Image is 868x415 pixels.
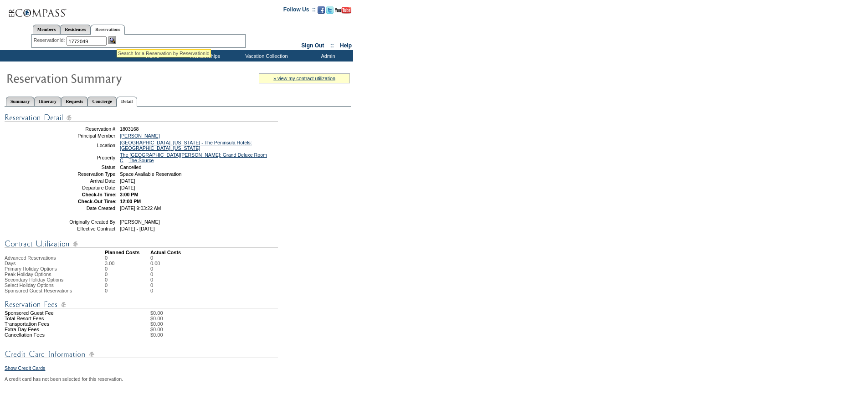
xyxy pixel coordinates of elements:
td: $0.00 [150,310,351,316]
span: 3:00 PM [120,192,138,197]
img: Follow us on Twitter [326,6,334,14]
td: 0 [105,282,150,288]
td: Planned Costs [105,250,150,255]
td: Transportation Fees [5,321,105,327]
img: Credit Card Information [5,348,278,360]
div: A credit card has not been selected for this reservation. [5,376,351,382]
img: Reservation Fees [5,299,278,310]
div: Search for a Reservation by ReservationId [118,51,210,56]
td: Extra Day Fees [5,327,105,332]
a: Show Credit Cards [5,365,45,371]
td: Total Resort Fees [5,316,105,321]
span: Secondary Holiday Options [5,277,63,282]
img: Contract Utilization [5,238,278,250]
span: [DATE] 9:03:22 AM [120,205,161,211]
span: 12:00 PM [120,199,141,204]
span: Cancelled [120,164,141,170]
td: 0 [105,272,150,277]
span: :: [330,42,334,49]
a: » view my contract utilization [273,76,335,81]
a: Requests [61,97,87,106]
td: 3.00 [105,261,150,266]
span: Primary Holiday Options [5,266,57,272]
a: Detail [117,97,138,107]
td: Sponsored Guest Fee [5,310,105,316]
td: 0 [150,272,160,277]
td: Originally Created By: [51,219,117,225]
a: Summary [6,97,34,106]
span: [PERSON_NAME] [120,219,160,225]
img: Reservation Detail [5,112,278,123]
img: Reservaton Summary [6,69,188,87]
td: $0.00 [150,316,351,321]
a: The [GEOGRAPHIC_DATA][PERSON_NAME]: Grand Deluxe Room C [120,152,267,163]
span: Space Available Reservation [120,171,181,177]
a: Sign Out [301,42,324,49]
td: 0 [150,266,160,272]
td: 0 [150,277,160,282]
td: Follow Us :: [283,5,316,16]
span: [DATE] - [DATE] [120,226,155,231]
td: $0.00 [150,327,351,332]
a: [GEOGRAPHIC_DATA], [US_STATE] - The Peninsula Hotels: [GEOGRAPHIC_DATA], [US_STATE] [120,140,252,151]
span: Sponsored Guest Reservations [5,288,72,293]
a: Concierge [87,97,116,106]
td: 0.00 [150,261,160,266]
a: Become our fan on Facebook [318,9,325,15]
a: Reservations [91,25,125,35]
td: 0 [105,288,150,293]
td: Property: [51,152,117,163]
td: Departure Date: [51,185,117,190]
td: 0 [105,266,150,272]
span: [DATE] [120,178,135,184]
td: Actual Costs [150,250,351,255]
td: $0.00 [150,332,351,338]
td: 0 [105,277,150,282]
a: Members [33,25,61,34]
td: Arrival Date: [51,178,117,184]
td: $0.00 [150,321,351,327]
span: Days [5,261,15,266]
a: Itinerary [34,97,61,106]
span: 1803168 [120,126,139,132]
span: Select Holiday Options [5,282,54,288]
span: Peak Holiday Options [5,272,51,277]
img: Subscribe to our YouTube Channel [335,7,351,14]
span: Advanced Reservations [5,255,56,261]
a: Follow us on Twitter [326,9,334,15]
a: Subscribe to our YouTube Channel [335,9,351,15]
td: Admin [301,50,353,61]
td: Vacation Collection [230,50,301,61]
td: Status: [51,164,117,170]
td: 0 [150,288,160,293]
td: Effective Contract: [51,226,117,231]
td: 0 [150,282,160,288]
img: Become our fan on Facebook [318,6,325,14]
td: 0 [150,255,160,261]
a: Help [340,42,352,49]
td: Cancellation Fees [5,332,105,338]
td: Location: [51,140,117,151]
td: Reservation Type: [51,171,117,177]
td: 0 [105,255,150,261]
a: Residences [60,25,91,34]
div: ReservationId: [34,36,67,44]
strong: Check-In Time: [82,192,117,197]
td: Reservation #: [51,126,117,132]
strong: Check-Out Time: [78,199,117,204]
td: Date Created: [51,205,117,211]
a: [PERSON_NAME] [120,133,160,138]
td: Principal Member: [51,133,117,138]
span: [DATE] [120,185,135,190]
a: The Source [128,158,154,163]
img: Reservation Search [108,36,116,44]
